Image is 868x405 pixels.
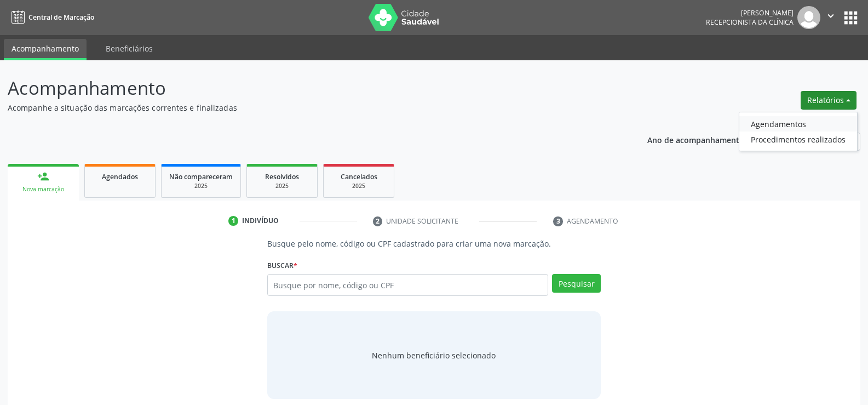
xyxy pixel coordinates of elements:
[797,6,820,29] img: img
[4,39,87,60] a: Acompanhamento
[37,170,49,182] div: person_add
[825,10,837,22] i: 
[28,13,94,22] span: Central de Marcação
[8,75,605,102] p: Acompanhamento
[8,8,94,26] a: Central de Marcação
[102,172,138,181] span: Agendados
[8,102,605,113] p: Acompanhe a situação das marcações correntes e finalizadas
[255,182,309,190] div: 2025
[739,112,858,151] ul: Relatórios
[706,8,794,18] div: [PERSON_NAME]
[706,18,794,27] span: Recepcionista da clínica
[98,39,160,58] a: Beneficiários
[841,8,860,27] button: apps
[228,216,238,226] div: 1
[647,133,744,146] p: Ano de acompanhamento
[820,6,841,29] button: 
[552,274,601,293] button: Pesquisar
[169,182,233,190] div: 2025
[267,274,548,296] input: Busque por nome, código ou CPF
[267,238,601,249] p: Busque pelo nome, código ou CPF cadastrado para criar uma nova marcação.
[242,216,279,226] div: Indivíduo
[15,185,71,193] div: Nova marcação
[169,172,233,181] span: Não compareceram
[341,172,377,181] span: Cancelados
[331,182,386,190] div: 2025
[372,350,496,361] span: Nenhum beneficiário selecionado
[801,91,856,110] button: Relatórios
[739,116,857,132] a: Agendamentos
[265,172,299,181] span: Resolvidos
[267,257,297,274] label: Buscar
[739,132,857,147] a: Procedimentos realizados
